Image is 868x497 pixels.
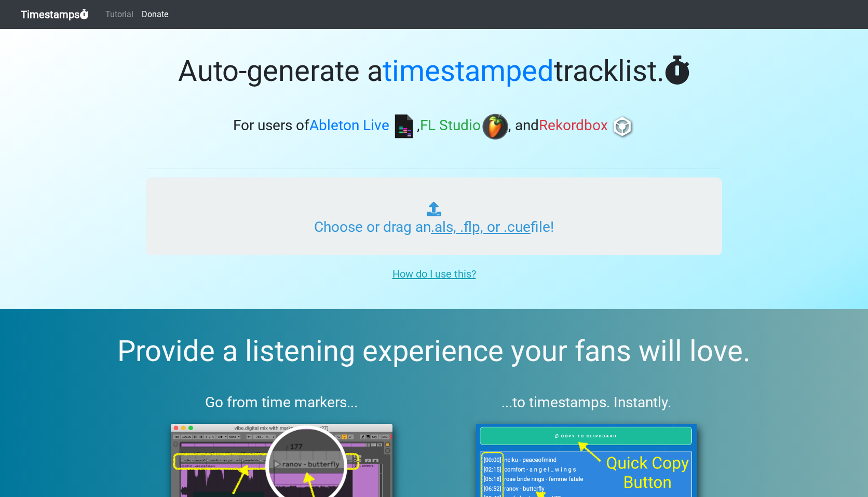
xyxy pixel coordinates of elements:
[101,4,138,25] a: Tutorial
[391,114,417,140] img: ableton.png
[383,54,554,88] span: timestamped
[539,117,608,134] span: Rekordbox
[21,4,89,25] a: Timestamps
[420,117,481,134] span: FL Studio
[309,117,389,134] span: Ableton Live
[146,54,722,89] h1: Auto-generate a tracklist.
[609,114,635,140] img: rb.png
[451,394,723,411] h3: ...to timestamps. Instantly.
[392,268,476,280] u: How do I use this?
[25,334,843,369] h2: Provide a listening experience your fans will love.
[138,4,172,25] a: Donate
[482,114,508,140] img: fl.png
[146,394,417,411] h3: Go from time markers...
[816,445,856,485] iframe: Drift Widget Chat Controller
[146,114,722,140] h3: For users of , , and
